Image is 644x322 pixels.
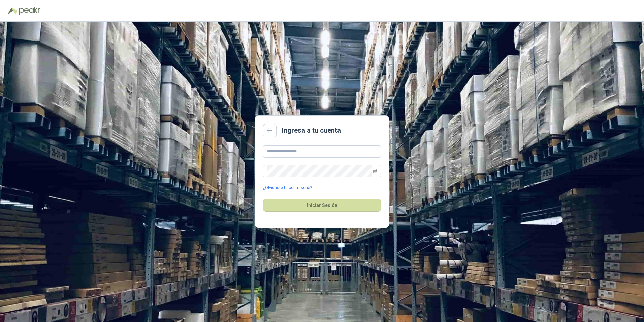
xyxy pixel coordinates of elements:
button: Iniciar Sesión [263,199,381,212]
img: Peakr [19,7,40,15]
img: Logo [8,7,18,14]
span: eye-invisible [373,169,377,173]
a: ¿Olvidaste tu contraseña? [263,185,312,191]
h2: Ingresa a tu cuenta [282,125,341,136]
